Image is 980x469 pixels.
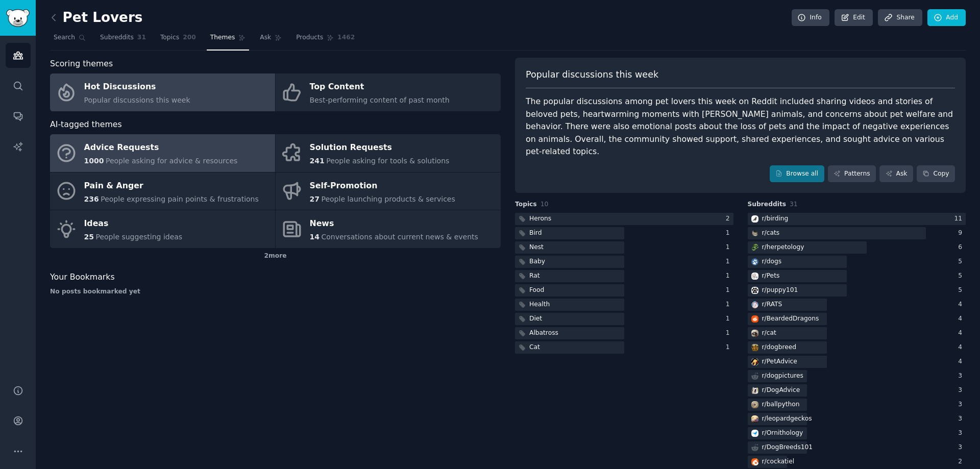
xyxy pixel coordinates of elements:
[762,386,800,395] div: r/ DogAdvice
[310,216,478,232] div: News
[751,215,758,223] img: birding
[762,286,798,295] div: r/ puppy101
[84,195,99,203] span: 236
[529,229,542,238] div: Bird
[296,33,323,42] span: Products
[748,413,966,426] a: leopardgeckosr/leopardgeckos3
[751,430,758,437] img: Ornithology
[276,73,501,111] a: Top ContentBest-performing content of past month
[751,301,758,308] img: RATS
[50,118,122,131] span: AI-tagged themes
[95,233,182,241] span: People suggesting ideas
[726,229,733,238] div: 1
[748,241,966,254] a: herpetologyr/herpetology6
[762,429,803,438] div: r/ Ornithology
[762,314,819,324] div: r/ BeardedDragons
[50,172,275,210] a: Pain & Anger236People expressing pain points & frustrations
[276,172,501,210] a: Self-Promotion27People launching products & services
[748,213,966,226] a: birdingr/birding11
[50,210,275,248] a: Ideas25People suggesting ideas
[50,248,501,264] div: 2 more
[54,33,75,42] span: Search
[958,414,966,424] div: 3
[529,329,558,338] div: Albatross
[50,134,275,172] a: Advice Requests1000People asking for advice & resources
[762,300,782,309] div: r/ RATS
[310,178,455,194] div: Self-Promotion
[726,300,733,309] div: 1
[762,229,780,238] div: r/ cats
[183,33,196,42] span: 200
[751,401,758,408] img: ballpython
[310,233,320,241] span: 14
[748,284,966,297] a: puppy101r/puppy1015
[751,358,758,365] img: PetAdvice
[958,372,966,381] div: 3
[84,79,190,95] div: Hot Discussions
[726,343,733,352] div: 1
[526,95,955,158] div: The popular discussions among pet lovers this week on Reddit included sharing videos and stories ...
[100,33,134,42] span: Subreddits
[878,9,922,27] a: Share
[276,134,501,172] a: Solution Requests241People asking for tools & solutions
[515,313,733,326] a: Diet1
[762,400,800,409] div: r/ ballpython
[726,286,733,295] div: 1
[748,327,966,340] a: catr/cat4
[762,357,797,366] div: r/ PetAdvice
[751,244,758,251] img: herpetology
[160,33,179,42] span: Topics
[751,415,758,423] img: leopardgeckos
[958,229,966,238] div: 9
[762,443,813,452] div: r/ DogBreeds101
[958,300,966,309] div: 4
[762,343,797,352] div: r/ dogbreed
[958,314,966,324] div: 4
[84,233,94,241] span: 25
[748,299,966,311] a: RATSr/RATS4
[748,341,966,354] a: dogbreedr/dogbreed4
[6,9,30,27] img: GummySearch logo
[529,257,545,266] div: Baby
[762,457,795,466] div: r/ cockatiel
[927,9,966,27] a: Add
[101,195,259,203] span: People expressing pain points & frustrations
[515,341,733,354] a: Cat1
[515,270,733,283] a: Rat1
[770,165,824,183] a: Browse all
[748,370,966,383] a: r/dogpictures3
[958,257,966,266] div: 5
[835,9,873,27] a: Edit
[790,201,798,208] span: 31
[515,200,537,209] span: Topics
[792,9,829,27] a: Info
[310,79,450,95] div: Top Content
[762,414,812,424] div: r/ leopardgeckos
[958,386,966,395] div: 3
[958,457,966,466] div: 2
[751,458,758,465] img: cockatiel
[256,30,285,51] a: Ask
[748,270,966,283] a: Petsr/Pets5
[50,271,115,284] span: Your Bookmarks
[529,271,540,281] div: Rat
[529,286,544,295] div: Food
[210,33,235,42] span: Themes
[726,329,733,338] div: 1
[726,257,733,266] div: 1
[50,287,501,297] div: No posts bookmarked yet
[529,243,544,252] div: Nest
[748,313,966,326] a: BeardedDragonsr/BeardedDragons4
[879,165,913,183] a: Ask
[515,299,733,311] a: Health1
[762,257,782,266] div: r/ dogs
[207,30,250,51] a: Themes
[321,195,455,203] span: People launching products & services
[748,384,966,397] a: DogAdvicer/DogAdvice3
[958,329,966,338] div: 4
[751,315,758,323] img: BeardedDragons
[529,343,540,352] div: Cat
[96,30,150,51] a: Subreddits31
[751,344,758,351] img: dogbreed
[337,33,355,42] span: 1462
